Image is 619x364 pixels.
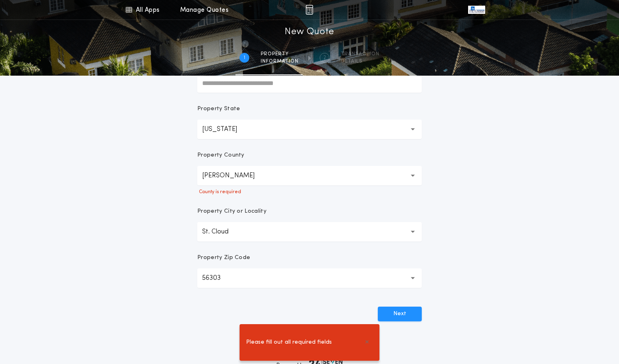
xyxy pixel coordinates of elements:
h1: New Quote [285,26,334,39]
img: vs-icon [468,6,485,14]
button: Next [378,307,422,321]
p: [US_STATE] [202,124,250,134]
p: Property Zip Code [197,254,250,262]
img: img [305,5,313,15]
span: Property [261,51,299,57]
span: information [261,58,299,65]
button: [US_STATE] [197,120,422,139]
p: 56303 [202,273,234,283]
p: County is required [197,189,422,195]
button: St. Cloud [197,222,422,242]
p: [PERSON_NAME] [202,171,268,181]
span: Transaction [341,51,379,57]
p: Property City or Locality [197,207,266,216]
span: details [341,58,379,65]
p: Property County [197,151,244,159]
p: Property State [197,105,240,113]
h2: 2 [323,54,326,61]
h2: 1 [244,54,245,61]
p: St. Cloud [202,227,242,237]
span: Please fill out all required fields [246,338,332,347]
button: [PERSON_NAME] [197,166,422,185]
button: 56303 [197,268,422,288]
